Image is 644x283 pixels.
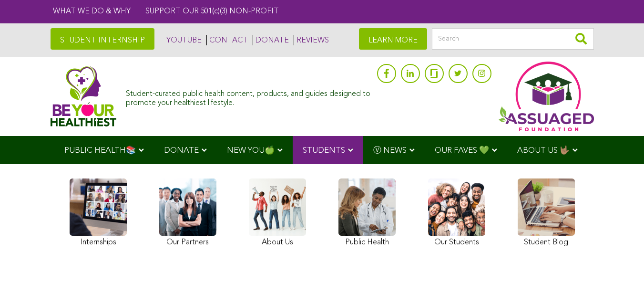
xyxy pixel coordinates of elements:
span: STUDENTS [303,147,345,155]
span: Ⓥ NEWS [373,147,407,155]
input: Search [432,28,594,50]
span: NEW YOU🍏 [227,147,275,155]
span: PUBLIC HEALTH📚 [64,147,136,155]
a: YOUTUBE [164,35,202,45]
a: LEARN MORE [359,28,427,50]
img: Assuaged [51,66,117,126]
img: glassdoor [430,69,437,78]
div: Student-curated public health content, products, and guides designed to promote your healthiest l... [126,85,372,108]
span: ABOUT US 🤟🏽 [517,147,570,155]
a: DONATE [253,35,289,45]
a: STUDENT INTERNSHIP [51,28,154,50]
div: Navigation Menu [51,136,594,164]
a: REVIEWS [294,35,329,45]
a: CONTACT [206,35,248,45]
span: OUR FAVES 💚 [435,147,489,155]
img: Assuaged App [499,62,594,131]
iframe: Chat Widget [596,237,644,283]
span: DONATE [164,147,199,155]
